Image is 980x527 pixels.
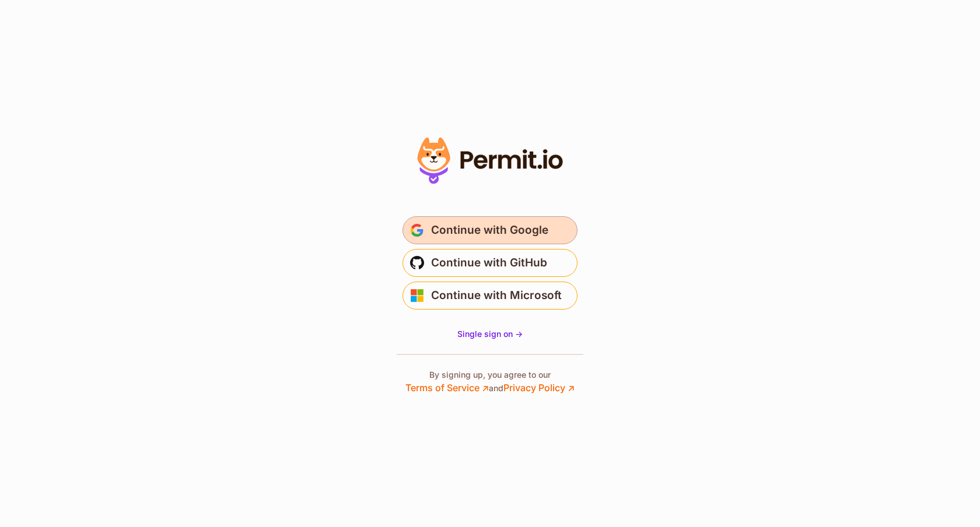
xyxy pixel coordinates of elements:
a: Single sign on -> [457,328,523,340]
a: Terms of Service ↗ [405,382,489,394]
a: Privacy Policy ↗ [503,382,575,394]
span: Continue with GitHub [431,254,547,272]
button: Continue with Google [402,216,577,244]
button: Continue with GitHub [402,249,577,277]
button: Continue with Microsoft [402,282,577,310]
span: Continue with Google [431,221,548,240]
span: Continue with Microsoft [431,286,562,305]
span: Single sign on -> [457,329,523,339]
p: By signing up, you agree to our and [405,369,575,395]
